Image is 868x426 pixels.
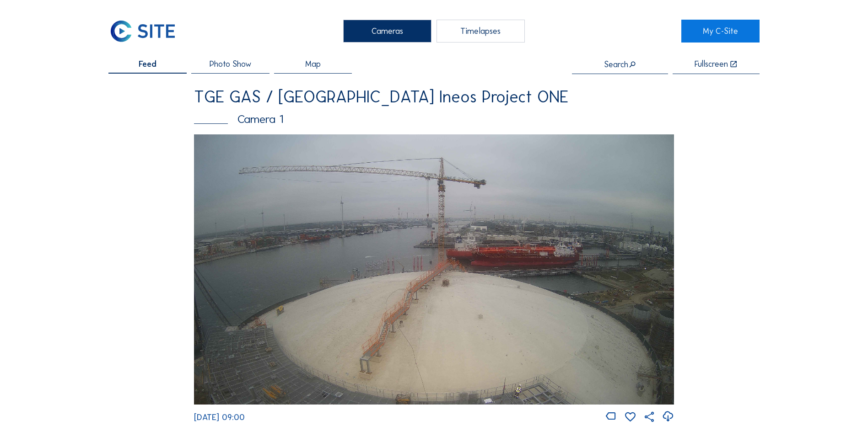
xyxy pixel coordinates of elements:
[108,20,177,43] img: C-SITE Logo
[108,20,187,43] a: C-SITE Logo
[437,20,525,43] div: Timelapses
[695,60,728,69] div: Fullscreen
[194,412,245,422] span: [DATE] 09:00
[681,20,760,43] a: My C-Site
[194,89,674,105] div: TGE GAS / [GEOGRAPHIC_DATA] Ineos Project ONE
[194,113,674,125] div: Camera 1
[343,20,431,43] div: Cameras
[194,134,674,404] img: Image
[305,60,321,68] span: Map
[210,60,251,68] span: Photo Show
[139,60,156,68] span: Feed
